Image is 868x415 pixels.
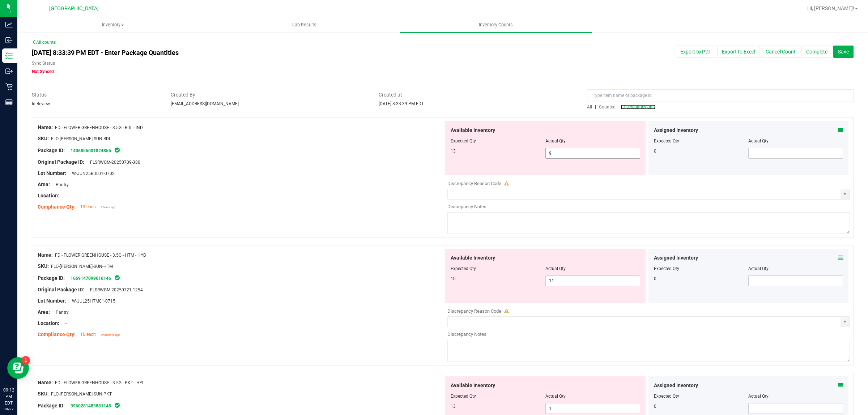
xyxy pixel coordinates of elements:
[618,104,620,110] span: |
[86,160,140,165] span: FLSRWGM-20250709-380
[114,146,120,154] span: In Sync
[38,287,84,292] span: Original Package ID:
[5,21,13,28] inline-svg: Analytics
[545,394,566,399] span: Actual Qty
[5,52,13,59] inline-svg: Inventory
[61,193,67,198] span: --
[38,136,49,141] span: SKU:
[5,68,13,75] inline-svg: Outbound
[18,22,208,28] span: Inventory
[55,125,143,130] span: FD - FLOWER GREENHOUSE - 3.5G - BDL - IND
[51,136,111,141] span: FLO-[PERSON_NAME]-SUN-BDL
[587,104,595,110] a: All
[451,394,476,399] span: Expected Qty
[55,253,146,258] span: FD - FLOWER GREENHOUSE - 3.5G - HTM - HYB
[101,206,115,209] span: 2 hours ago
[841,189,850,199] span: select
[546,276,640,286] input: 11
[32,91,160,99] span: Status
[32,40,56,45] a: All counts
[38,147,65,153] span: Package ID:
[68,171,115,176] span: W-JUN25BDL01-0702
[38,391,49,397] span: SKU:
[61,321,67,326] span: --
[595,104,596,110] span: |
[379,91,576,99] span: Created at
[546,148,640,158] input: 9
[654,275,749,282] div: 0
[68,299,115,304] span: W-JUL25HTM01-0715
[717,46,760,58] button: Export to Excel
[3,387,14,406] p: 09:12 PM EDT
[38,159,84,165] span: Original Package ID:
[676,46,716,58] button: Export to PDF
[654,148,749,154] div: 0
[654,382,698,389] span: Assigned Inventory
[621,104,656,110] a: Discrepancy only
[654,127,698,134] span: Assigned Inventory
[171,101,239,106] span: [EMAIL_ADDRESS][DOMAIN_NAME]
[5,37,13,44] inline-svg: Inbound
[379,101,424,106] span: [DATE] 8:33:39 PM EDT
[587,104,592,110] span: All
[807,5,854,11] span: Hi, [PERSON_NAME]!
[597,104,618,110] a: Counted
[545,138,566,144] span: Actual Qty
[838,49,849,55] span: Save
[7,357,29,379] iframe: Resource center
[282,22,326,28] span: Lab Results
[654,393,749,399] div: Expected Qty
[748,393,843,399] div: Actual Qty
[654,254,698,262] span: Assigned Inventory
[38,170,66,176] span: Lot Number:
[51,264,113,269] span: FLO-[PERSON_NAME]-SUN-HTM
[451,149,456,154] span: 13
[101,333,120,337] span: 39 minutes ago
[32,69,54,74] span: Not Synced
[447,181,501,186] span: Discrepancy Reason Code
[38,263,49,269] span: SKU:
[451,382,495,389] span: Available Inventory
[52,182,69,187] span: Pantry
[38,252,53,258] span: Name:
[469,22,523,28] span: Inventory Counts
[80,332,96,337] span: 10 each
[52,310,69,315] span: Pantry
[801,46,832,58] button: Complete
[38,403,65,408] span: Package ID:
[761,46,800,58] button: Cancel Count
[38,275,65,281] span: Package ID:
[171,91,368,99] span: Created By
[86,287,143,292] span: FLSRWGM-20250721-1254
[209,17,400,33] a: Lab Results
[654,265,749,272] div: Expected Qty
[447,203,850,210] div: Discrepancy Notes
[451,404,456,409] span: 13
[114,274,120,281] span: In Sync
[114,402,120,409] span: In Sync
[451,254,495,262] span: Available Inventory
[654,403,749,410] div: 0
[587,89,854,102] input: Type item name or package id
[32,101,50,106] span: In Review
[51,392,112,397] span: FLO-[PERSON_NAME]-SUN-PKT
[748,265,843,272] div: Actual Qty
[545,266,566,271] span: Actual Qty
[622,104,656,110] span: Discrepancy only
[5,99,13,106] inline-svg: Reports
[38,331,76,337] span: Compliance Qty:
[71,276,111,281] a: 1669147099610146
[38,380,53,385] span: Name:
[3,406,14,412] p: 08/27
[451,276,456,281] span: 10
[38,298,66,304] span: Lot Number:
[49,5,99,12] span: [GEOGRAPHIC_DATA]
[17,17,209,33] a: Inventory
[447,331,850,338] div: Discrepancy Notes
[38,181,50,187] span: Area:
[5,83,13,90] inline-svg: Retail
[71,148,111,153] a: 1406855001824855
[400,17,591,33] a: Inventory Counts
[451,127,495,134] span: Available Inventory
[447,308,501,314] span: Discrepancy Reason Code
